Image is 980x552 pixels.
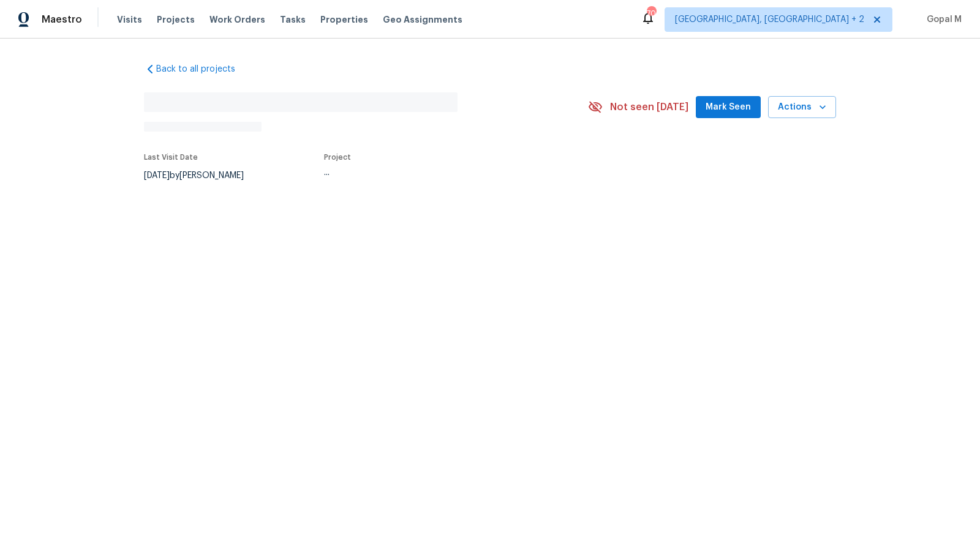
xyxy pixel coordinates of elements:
[209,13,265,26] span: Work Orders
[768,96,836,119] button: Actions
[778,100,826,115] span: Actions
[280,15,306,24] span: Tasks
[675,13,864,26] span: [GEOGRAPHIC_DATA], [GEOGRAPHIC_DATA] + 2
[922,13,962,26] span: Gopal M
[706,100,751,115] span: Mark Seen
[117,13,142,26] span: Visits
[610,101,688,113] span: Not seen [DATE]
[383,13,462,26] span: Geo Assignments
[324,168,559,177] div: ...
[320,13,368,26] span: Properties
[157,13,195,26] span: Projects
[42,13,82,26] span: Maestro
[324,154,351,161] span: Project
[696,96,761,119] button: Mark Seen
[144,168,258,183] div: by [PERSON_NAME]
[144,154,198,161] span: Last Visit Date
[647,7,655,20] div: 70
[144,171,170,180] span: [DATE]
[144,63,262,75] a: Back to all projects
